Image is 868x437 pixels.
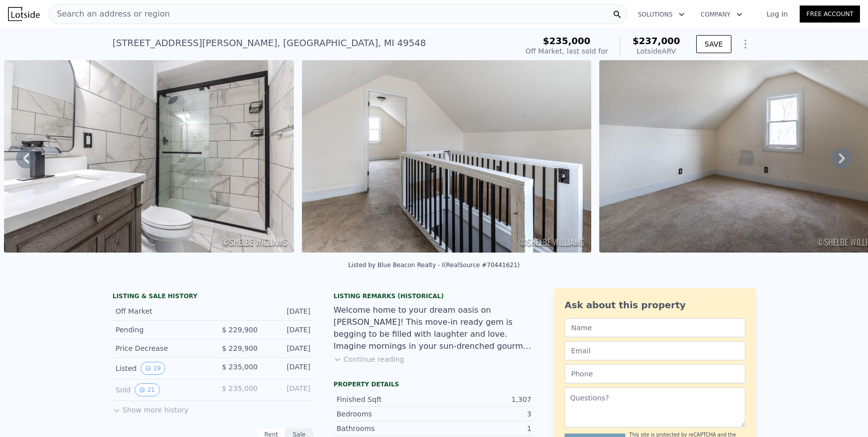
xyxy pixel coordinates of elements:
div: Listed [116,362,205,375]
span: $ 235,000 [222,363,258,371]
span: $ 229,900 [222,344,258,352]
span: $235,000 [543,36,591,46]
img: Sale: 144398947 Parcel: 53052947 [302,60,591,253]
img: Sale: 144398947 Parcel: 53052947 [4,60,293,253]
button: View historical data [135,383,159,396]
div: Welcome home to your dream oasis on [PERSON_NAME]! This move-in ready gem is begging to be filled... [334,304,534,352]
div: [DATE] [266,343,310,353]
input: Email [565,341,745,360]
button: Show more history [113,401,188,415]
button: Company [693,6,750,24]
div: [DATE] [266,325,310,335]
div: [DATE] [266,362,310,375]
button: Continue reading [334,354,404,364]
button: Show Options [735,34,755,54]
span: $ 235,000 [222,384,258,392]
div: 1 [434,423,531,433]
div: Off Market [116,306,205,316]
div: Property details [334,380,534,388]
button: SAVE [696,35,731,53]
div: 3 [434,409,531,419]
img: Lotside [8,7,40,21]
div: Price Decrease [116,343,205,353]
span: $ 229,900 [222,326,258,334]
div: Listing Remarks (Historical) [334,292,534,300]
button: View historical data [141,362,165,375]
div: 1,307 [434,394,531,404]
div: Off Market, last sold for [525,46,608,56]
a: Free Account [800,6,860,23]
div: LISTING & SALE HISTORY [113,292,313,302]
div: [STREET_ADDRESS][PERSON_NAME] , [GEOGRAPHIC_DATA] , MI 49548 [113,36,426,50]
div: Listed by Blue Beacon Realty - I (RealSource #70441621) [348,262,520,269]
span: $237,000 [632,36,680,46]
div: Bedrooms [337,409,434,419]
div: Ask about this property [565,298,745,312]
span: Search an address or region [49,8,170,20]
button: Solutions [630,6,693,24]
div: Bathrooms [337,423,434,433]
div: Finished Sqft [337,394,434,404]
a: Log In [754,9,800,19]
div: Sold [116,383,205,396]
div: [DATE] [266,306,310,316]
input: Name [565,318,745,337]
div: Pending [116,325,205,335]
div: Lotside ARV [632,46,680,56]
div: [DATE] [266,383,310,396]
input: Phone [565,364,745,383]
